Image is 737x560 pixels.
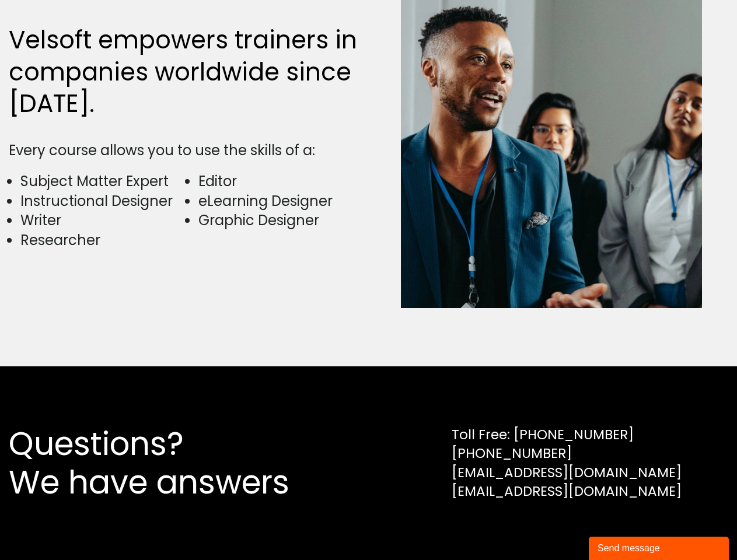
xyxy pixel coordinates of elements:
[198,191,362,211] li: eLearning Designer
[452,425,682,501] div: Toll Free: [PHONE_NUMBER] [PHONE_NUMBER] [EMAIL_ADDRESS][DOMAIN_NAME] [EMAIL_ADDRESS][DOMAIN_NAME]
[589,534,731,560] iframe: chat widget
[198,211,362,230] li: Graphic Designer
[20,191,184,211] li: Instructional Designer
[9,425,331,502] h2: Questions? We have answers
[9,24,363,120] h2: Velsoft empowers trainers in companies worldwide since [DATE].
[20,171,184,191] li: Subject Matter Expert
[9,141,363,160] div: Every course allows you to use the skills of a:
[20,211,184,230] li: Writer
[198,171,362,191] li: Editor
[20,230,184,250] li: Researcher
